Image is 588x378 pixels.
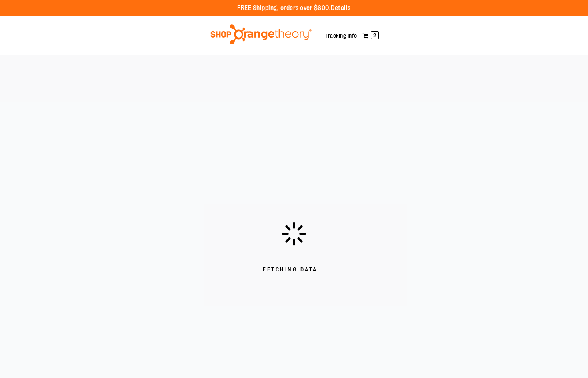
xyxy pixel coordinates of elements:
[325,32,357,39] a: Tracking Info
[209,24,313,44] img: Shop Orangetheory
[263,266,325,274] span: Fetching Data...
[331,4,351,12] a: Details
[371,31,379,39] span: 2
[237,4,351,13] p: FREE Shipping, orders over $600.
